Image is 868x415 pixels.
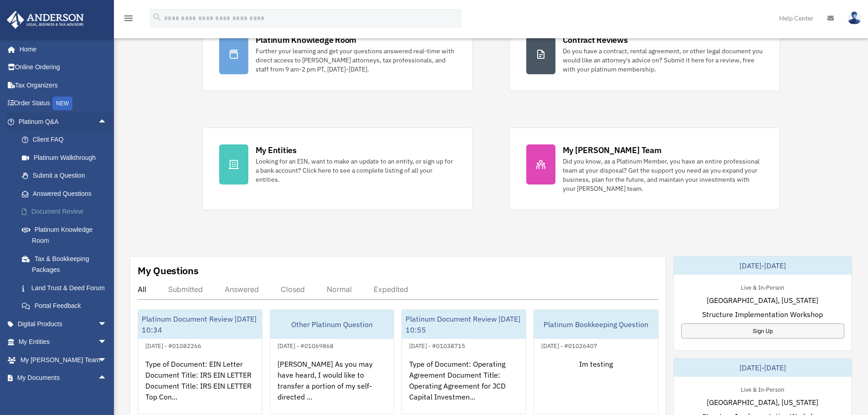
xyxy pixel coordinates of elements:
a: menu [123,16,134,24]
div: Other Platinum Question [270,310,394,339]
div: Platinum Knowledge Room [256,34,357,46]
a: Platinum Walkthrough [13,149,121,167]
a: Platinum Document Review [DATE] 10:55[DATE] - #01038715Type of Document: Operating Agreement Docu... [401,309,526,414]
div: [DATE]-[DATE] [674,359,852,377]
div: Did you know, as a Platinum Member, you have an entire professional team at your disposal? Get th... [563,157,763,193]
div: Live & In-Person [734,282,791,292]
a: Online Ordering [6,58,121,77]
img: Anderson Advisors Platinum Portal [4,11,87,29]
div: Submitted [168,285,203,294]
div: NEW [52,97,72,110]
span: arrow_drop_up [98,369,116,388]
div: Answered [225,285,259,294]
a: Digital Productsarrow_drop_down [6,315,121,333]
span: arrow_drop_down [98,351,116,369]
a: My Documentsarrow_drop_up [6,369,121,387]
div: Expedited [374,285,408,294]
a: Platinum Q&Aarrow_drop_up [6,113,121,131]
a: Tax & Bookkeeping Packages [13,250,121,279]
a: Client FAQ [13,131,121,149]
a: Answered Questions [13,184,121,203]
a: Submit a Question [13,167,121,185]
div: [DATE] - #01069868 [270,340,341,350]
a: Contract Reviews Do you have a contract, rental agreement, or other legal document you would like... [509,17,780,91]
span: arrow_drop_down [98,315,116,333]
div: Platinum Document Review [DATE] 10:34 [138,310,262,339]
div: [DATE] - #01038715 [402,340,473,350]
a: Sign Up [681,323,844,338]
img: User Pic [847,11,861,25]
div: [DATE] - #01026407 [534,340,605,350]
span: arrow_drop_up [98,113,116,131]
a: Order StatusNEW [6,94,121,113]
a: Other Platinum Question[DATE] - #01069868[PERSON_NAME] As you may have heard, I would like to tra... [270,309,395,414]
div: [DATE]-[DATE] [674,256,852,275]
a: My [PERSON_NAME] Teamarrow_drop_down [6,351,121,369]
a: My Entitiesarrow_drop_down [6,333,121,351]
div: Do you have a contract, rental agreement, or other legal document you would like an attorney's ad... [563,46,763,74]
div: [DATE] - #01082266 [138,340,209,350]
a: Home [6,40,116,58]
div: Live & In-Person [734,384,791,394]
a: My [PERSON_NAME] Team Did you know, as a Platinum Member, you have an entire professional team at... [509,128,780,210]
a: Platinum Knowledge Room [13,220,121,250]
a: Platinum Knowledge Room Further your learning and get your questions answered real-time with dire... [202,17,473,91]
div: Looking for an EIN, want to make an update to an entity, or sign up for a bank account? Click her... [256,157,456,184]
a: Land Trust & Deed Forum [13,279,121,297]
a: Portal Feedback [13,297,121,315]
div: My Entities [256,144,297,156]
a: Tax Organizers [6,76,121,94]
span: Structure Implementation Workshop [702,309,823,320]
div: Normal [327,285,352,294]
div: Platinum Bookkeeping Question [534,310,658,339]
div: Further your learning and get your questions answered real-time with direct access to [PERSON_NAM... [256,46,456,74]
div: Contract Reviews [563,34,628,46]
a: Platinum Bookkeeping Question[DATE] - #01026407Im testing [534,309,658,414]
div: My [PERSON_NAME] Team [563,144,662,156]
div: Platinum Document Review [DATE] 10:55 [402,310,526,339]
div: Closed [281,285,305,294]
span: [GEOGRAPHIC_DATA], [US_STATE] [707,397,818,408]
a: My Entities Looking for an EIN, want to make an update to an entity, or sign up for a bank accoun... [202,128,473,210]
span: arrow_drop_down [98,333,116,352]
a: Platinum Document Review [DATE] 10:34[DATE] - #01082266Type of Document: EIN Letter Document Titl... [138,309,262,414]
div: My Questions [138,264,199,277]
i: search [152,12,162,22]
i: menu [123,13,134,24]
div: All [138,285,146,294]
span: [GEOGRAPHIC_DATA], [US_STATE] [707,295,818,306]
a: Document Review [13,203,121,221]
